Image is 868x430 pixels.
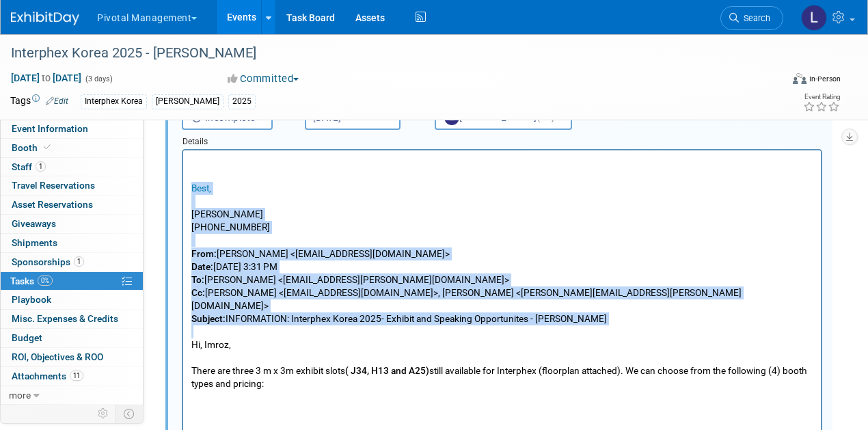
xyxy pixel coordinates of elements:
[92,405,116,422] td: Personalize Event Tab Strip
[809,74,841,84] div: In-Person
[12,332,42,343] span: Budget
[9,390,31,401] span: more
[1,120,143,138] a: Event Information
[182,130,822,149] div: Details
[70,371,83,381] span: 11
[12,180,95,191] span: Travel Reservations
[1,196,143,214] a: Asset Reservations
[1,386,143,405] a: more
[74,256,84,267] span: 1
[1,367,143,386] a: Attachments11
[720,71,841,92] div: Event Format
[803,94,840,100] div: Event Rating
[12,256,84,267] span: Sponsorships
[46,96,68,106] a: Edit
[152,94,223,109] div: [PERSON_NAME]
[1,234,143,252] a: Shipments
[10,94,68,109] td: Tags
[40,72,53,83] span: to
[228,94,256,109] div: 2025
[223,72,304,86] button: Committed
[1,310,143,328] a: Misc. Expenses & Credits
[12,237,57,248] span: Shipments
[12,123,88,134] span: Event Information
[444,111,557,122] span: [PERSON_NAME]
[10,276,53,286] span: Tasks
[36,161,46,172] span: 1
[12,294,51,305] span: Playbook
[12,161,46,172] span: Staff
[81,94,147,109] div: Interphex Korea
[1,215,143,233] a: Giveaways
[12,313,118,324] span: Misc. Expenses & Credits
[12,218,56,229] span: Giveaways
[11,12,79,25] img: ExhibitDay
[12,142,53,153] span: Booth
[1,329,143,347] a: Budget
[537,113,555,122] span: (me)
[739,13,770,23] span: Search
[10,72,82,84] span: [DATE] [DATE]
[1,291,143,309] a: Playbook
[191,112,256,123] span: Incomplete
[12,351,103,362] span: ROI, Objectives & ROO
[1,139,143,157] a: Booth
[6,41,770,66] div: Interphex Korea 2025 - [PERSON_NAME]
[12,371,83,381] span: Attachments
[793,73,806,84] img: Format-Inperson.png
[12,199,93,210] span: Asset Reservations
[1,272,143,291] a: Tasks0%
[116,405,144,422] td: Toggle Event Tabs
[1,158,143,176] a: Staff1
[1,176,143,195] a: Travel Reservations
[720,6,783,30] a: Search
[38,276,53,286] span: 0%
[1,253,143,271] a: Sponsorships1
[44,144,51,151] i: Booth reservation complete
[801,5,827,31] img: Leslie Pelton
[84,75,113,83] span: (3 days)
[1,348,143,366] a: ROI, Objectives & ROO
